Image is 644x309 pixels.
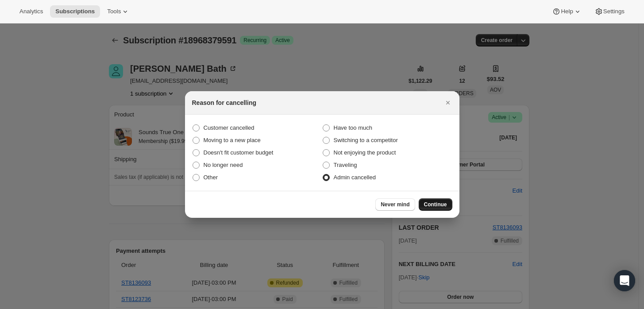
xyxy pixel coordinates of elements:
[107,8,121,15] span: Tools
[334,124,372,131] span: Have too much
[204,162,243,168] span: No longer need
[19,8,43,15] span: Analytics
[204,124,255,131] span: Customer cancelled
[204,149,274,156] span: Doesn't fit customer budget
[442,97,454,109] button: Close
[381,201,409,208] span: Never mind
[334,162,357,168] span: Traveling
[14,5,48,18] button: Analytics
[589,5,630,18] button: Settings
[547,5,587,18] button: Help
[204,174,218,181] span: Other
[204,137,261,143] span: Moving to a new place
[55,8,95,15] span: Subscriptions
[419,198,452,211] button: Continue
[334,137,398,143] span: Switching to a competitor
[334,174,376,181] span: Admin cancelled
[614,270,635,291] div: Open Intercom Messenger
[50,5,100,18] button: Subscriptions
[375,198,415,211] button: Never mind
[424,201,447,208] span: Continue
[603,8,625,15] span: Settings
[102,5,135,18] button: Tools
[192,98,256,107] h2: Reason for cancelling
[561,8,573,15] span: Help
[334,149,396,156] span: Not enjoying the product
